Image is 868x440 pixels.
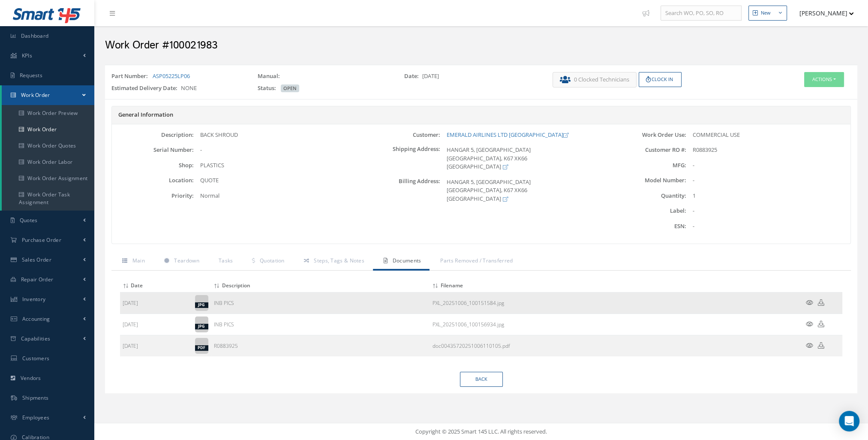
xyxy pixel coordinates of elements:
[21,374,41,382] span: Vendors
[314,257,364,264] span: Steps, Tags & Notes
[293,253,373,271] a: Steps, Tags & Notes
[639,72,682,87] button: Clock In
[211,279,430,292] th: Description
[393,257,421,264] span: Documents
[447,131,568,139] a: EMERALD AIRLINES LTD [GEOGRAPHIC_DATA]
[432,299,504,307] a: Download
[21,32,49,39] span: Dashboard
[2,85,94,105] a: Work Order
[2,138,94,154] a: Work Order Quotes
[219,257,233,264] span: Tasks
[748,6,787,21] button: New
[22,295,46,303] span: Inventory
[806,321,813,328] a: Preview
[281,84,299,92] span: OPEN
[111,72,151,81] label: Part Number:
[686,161,850,170] div: -
[153,72,190,80] a: ASP05225LP06
[20,217,38,224] span: Quotes
[120,335,192,357] td: [DATE]
[693,146,717,154] span: R0883925
[105,39,857,52] h2: Work Order #100021983
[604,193,686,199] label: Quantity:
[112,147,194,153] label: Serial Number:
[103,428,859,436] div: Copyright © 2025 Smart 145 LLC. All rights reserved.
[604,132,686,138] label: Work Order Use:
[22,355,50,362] span: Customers
[791,5,854,21] button: [PERSON_NAME]
[373,253,429,271] a: Documents
[839,411,859,431] div: Open Intercom Messenger
[22,236,61,244] span: Purchase Order
[818,299,824,307] a: Download
[686,222,850,231] div: -
[686,207,850,215] div: -
[429,253,521,271] a: Parts Removed / Transferred
[120,292,192,314] td: [DATE]
[258,84,279,93] label: Status:
[200,146,202,154] span: -
[440,178,604,203] div: HANGAR 5, [GEOGRAPHIC_DATA] [GEOGRAPHIC_DATA], K67 XK66 [GEOGRAPHIC_DATA]
[2,187,94,211] a: Work Order Task Assignment
[194,131,358,139] div: BACK SHROUD
[430,279,791,292] th: Filename
[2,154,94,170] a: Work Order Labor
[604,223,686,229] label: ESN:
[112,193,194,199] label: Priority:
[111,253,153,271] a: Main
[195,324,208,329] div: jpg
[132,257,145,264] span: Main
[112,132,194,138] label: Description:
[195,302,208,308] div: jpg
[112,177,194,184] label: Location:
[460,372,503,387] a: Back
[604,177,686,184] label: Model Number:
[21,335,51,342] span: Capabilities
[194,176,358,185] div: QUOTE
[553,72,637,87] button: 0 Clocked Technicians
[211,335,430,357] td: R0883925
[404,72,422,81] label: Date:
[2,121,94,138] a: Work Order
[258,72,283,81] label: Manual:
[358,132,440,138] label: Customer:
[818,321,824,328] a: Download
[22,256,51,263] span: Sales Order
[604,208,686,214] label: Label:
[2,170,94,187] a: Work Order Assignment
[661,6,742,21] input: Search WO, PO, SO, RO
[358,178,440,203] label: Billing Address:
[574,75,629,84] span: 0 Clocked Technicians
[761,9,771,17] div: New
[241,253,293,271] a: Quotation
[22,315,50,322] span: Accounting
[22,414,50,421] span: Employees
[440,146,604,171] div: HANGAR 5, [GEOGRAPHIC_DATA] [GEOGRAPHIC_DATA], K67 XK66 [GEOGRAPHIC_DATA]
[604,162,686,169] label: MFG:
[432,342,510,350] a: Download
[21,91,50,99] span: Work Order
[120,279,192,292] th: Date
[804,72,844,87] button: Actions
[604,147,686,153] label: Customer RO #:
[194,192,358,200] div: Normal
[21,276,54,283] span: Repair Order
[432,321,504,328] a: Download
[806,342,813,350] a: Preview
[358,146,440,171] label: Shipping Address:
[120,314,192,335] td: [DATE]
[2,105,94,121] a: Work Order Preview
[440,257,513,264] span: Parts Removed / Transferred
[22,394,49,401] span: Shipments
[211,314,430,335] td: INB PICS
[686,176,850,185] div: -
[105,84,251,96] div: NONE
[20,72,42,79] span: Requests
[22,52,32,59] span: KPIs
[211,292,430,314] td: INB PICS
[686,131,850,139] div: COMMERCIAL USE
[174,257,199,264] span: Teardown
[260,257,285,264] span: Quotation
[208,253,242,271] a: Tasks
[806,299,813,307] a: Preview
